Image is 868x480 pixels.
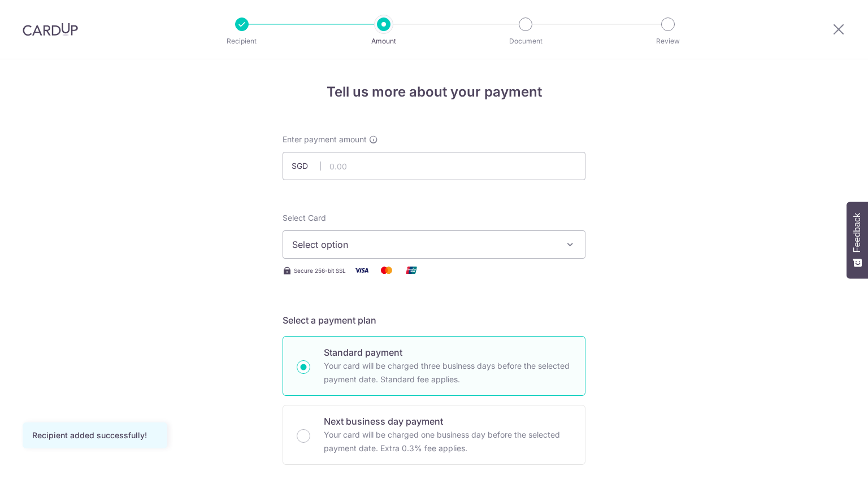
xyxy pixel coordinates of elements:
button: Feedback - Show survey [847,202,868,278]
span: SGD [292,160,321,172]
img: Visa [350,263,373,277]
p: Recipient [200,36,284,47]
p: Your card will be charged one business day before the selected payment date. Extra 0.3% fee applies. [324,428,571,455]
img: CardUp [23,23,78,36]
span: Feedback [852,213,862,252]
img: Mastercard [375,263,398,277]
h5: Select a payment plan [283,313,585,327]
div: Recipient added successfully! [32,430,158,441]
span: Secure 256-bit SSL [294,266,346,275]
p: Standard payment [324,346,571,359]
p: Review [626,36,710,47]
span: translation missing: en.payables.payment_networks.credit_card.summary.labels.select_card [283,213,326,222]
img: Union Pay [400,263,423,277]
p: Amount [342,36,426,47]
button: Select option [283,230,585,259]
input: 0.00 [283,152,585,180]
p: Next business day payment [324,414,571,428]
p: Your card will be charged three business days before the selected payment date. Standard fee appl... [324,359,571,386]
span: Enter payment amount [283,134,367,145]
p: Document [484,36,567,47]
span: Select option [292,238,555,251]
h4: Tell us more about your payment [283,82,585,102]
iframe: Opens a widget where you can find more information [796,446,857,474]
